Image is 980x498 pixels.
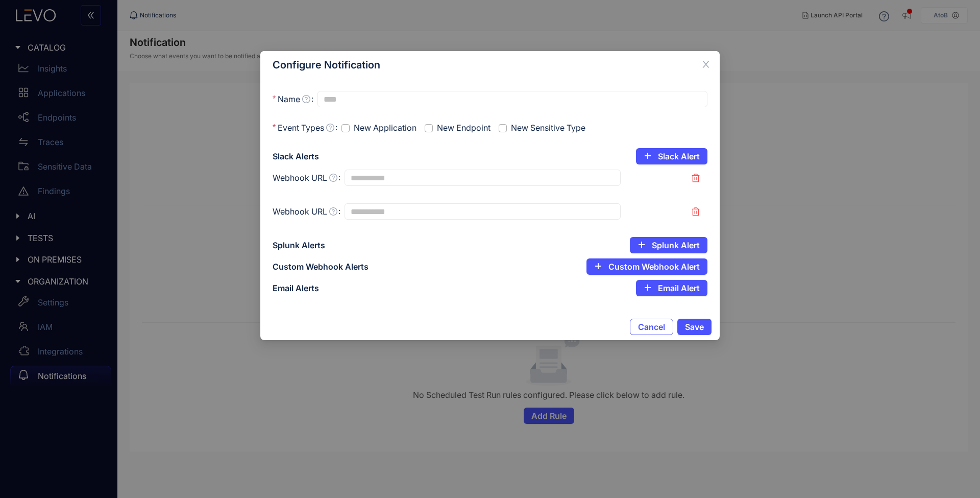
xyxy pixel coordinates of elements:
span: question-circle [302,95,310,103]
input: Name [317,91,707,107]
button: Save [677,319,712,335]
div: Configure Notification [273,59,707,70]
strong: Email Alerts [273,283,319,293]
span: New Application [350,123,421,132]
strong: Splunk Alerts [273,240,325,250]
span: plus [594,262,602,271]
button: plusCustom Webhook Alert [586,258,707,275]
span: question-circle [326,124,334,132]
span: plus [638,241,646,250]
span: question-circle [329,207,337,216]
span: plus [644,152,652,161]
button: plusSlack Alert [636,148,707,164]
label: Webhook URL [273,170,345,186]
input: Webhook URL [345,203,621,220]
span: Email Alert [658,283,700,293]
button: plusEmail Alert [636,280,707,296]
span: Cancel [638,322,665,331]
span: Slack Alert [658,152,700,161]
span: New Endpoint [433,123,495,132]
label: Event Types [273,120,341,136]
button: plusSplunk Alert [630,237,707,253]
span: New Sensitive Type [507,123,590,132]
input: Webhook URL [345,170,621,186]
label: Webhook URL [273,203,345,220]
span: Save [685,322,704,331]
span: Splunk Alert [652,241,700,250]
span: close [701,60,710,69]
strong: Custom Webhook Alerts [273,262,369,272]
span: question-circle [329,174,337,182]
span: plus [644,283,652,293]
button: Close [692,51,720,79]
span: Custom Webhook Alert [608,262,700,271]
label: Name [273,91,317,107]
button: Cancel [630,319,673,335]
strong: Slack Alerts [273,151,319,161]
